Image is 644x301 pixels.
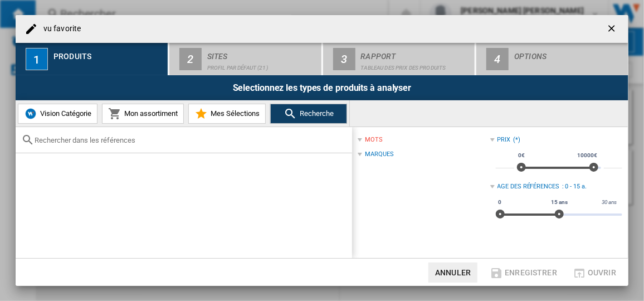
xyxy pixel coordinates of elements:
[323,43,476,75] button: 3 Rapport Tableau des prix des produits
[208,109,260,118] span: Mes Sélections
[365,150,393,159] div: Marques
[497,135,511,144] div: Prix
[361,47,471,59] div: Rapport
[606,23,619,36] ng-md-icon: getI18NText('BUTTONS.CLOSE_DIALOG')
[517,151,527,160] span: 0€
[18,104,97,124] button: Vision Catégorie
[497,198,504,207] span: 0
[179,48,202,70] div: 2
[333,48,355,70] div: 3
[550,198,569,207] span: 15 ans
[53,47,163,59] div: Produits
[428,263,477,283] button: Annuler
[569,263,619,283] button: Ouvrir
[365,135,383,144] div: mots
[169,43,323,75] button: 2 Sites Profil par défaut (21)
[35,136,347,144] input: Rechercher dans les références
[588,268,616,277] span: Ouvrir
[102,104,184,124] button: Mon assortiment
[16,43,169,75] button: 1 Produits
[16,75,628,100] div: Selectionnez les types de produits à analyser
[476,43,628,75] button: 4 Options
[486,48,509,70] div: 4
[270,104,347,124] button: Recherche
[24,107,37,120] img: wiser-icon-blue.png
[497,182,559,191] div: Age des références
[188,104,266,124] button: Mes Sélections
[514,47,624,59] div: Options
[207,59,317,71] div: Profil par défaut (21)
[26,48,48,70] div: 1
[361,59,471,71] div: Tableau des prix des produits
[121,109,178,118] span: Mon assortiment
[38,23,81,35] h4: vu favorite
[576,151,599,160] span: 10000€
[207,47,317,59] div: Sites
[602,18,624,40] button: getI18NText('BUTTONS.CLOSE_DIALOG')
[505,268,557,277] span: Enregistrer
[37,109,91,118] span: Vision Catégorie
[601,198,618,207] span: 30 ans
[297,109,334,118] span: Recherche
[562,182,622,191] div: : 0 - 15 a.
[486,263,560,283] button: Enregistrer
